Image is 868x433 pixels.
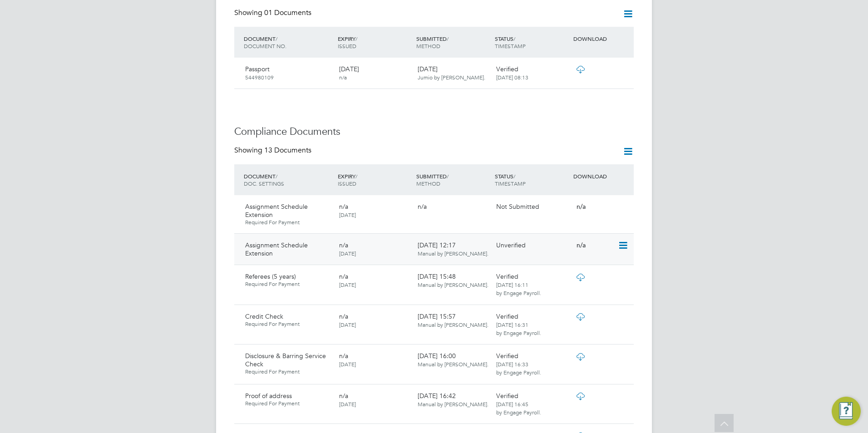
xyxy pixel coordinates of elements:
[245,400,332,407] span: Required For Payment
[493,168,571,192] div: STATUS
[355,35,357,42] span: /
[335,61,414,85] div: [DATE]
[242,61,335,85] div: Passport
[242,30,335,54] div: DOCUMENT
[496,74,528,81] span: [DATE] 08:13
[496,360,541,376] span: [DATE] 16:33 by Engage Payroll.
[513,172,515,180] span: /
[496,281,541,296] span: [DATE] 16:11 by Engage Payroll.
[496,241,526,249] span: Unverified
[335,30,414,54] div: EXPIRY
[245,74,274,81] span: 544980109
[276,172,277,180] span: /
[244,42,286,49] span: DOCUMENT NO.
[245,241,308,257] span: Assignment Schedule Extension
[496,392,518,400] span: Verified
[339,211,356,218] span: [DATE]
[418,360,488,368] span: Manual by [PERSON_NAME].
[416,42,440,49] span: METHOD
[276,35,277,42] span: /
[339,312,348,320] span: n/a
[495,42,526,49] span: TIMESTAMP
[575,241,586,249] span: n/a
[339,202,348,211] span: n/a
[245,392,292,400] span: Proof of address
[495,180,526,187] span: TIMESTAMP
[335,168,414,192] div: EXPIRY
[496,312,518,320] span: Verified
[245,272,296,280] span: Referees (5 years)
[245,352,326,368] span: Disclosure & Barring Service Check
[339,74,347,81] span: n/a
[339,321,356,328] span: [DATE]
[414,61,493,85] div: [DATE]
[338,180,356,187] span: ISSUED
[244,180,284,187] span: DOC. SETTINGS
[418,400,488,408] span: Manual by [PERSON_NAME].
[418,250,488,257] span: Manual by [PERSON_NAME].
[418,272,488,289] span: [DATE] 15:48
[513,35,515,42] span: /
[245,280,332,288] span: Required For Payment
[339,400,356,408] span: [DATE]
[496,321,541,336] span: [DATE] 16:31 by Engage Payroll.
[339,250,356,257] span: [DATE]
[575,202,586,211] span: n/a
[234,146,313,155] div: Showing
[418,202,427,211] span: n/a
[245,219,332,226] span: Required For Payment
[339,392,348,400] span: n/a
[355,172,357,180] span: /
[416,180,440,187] span: METHOD
[245,202,308,219] span: Assignment Schedule Extension
[414,30,493,54] div: SUBMITTED
[339,272,348,280] span: n/a
[418,352,488,368] span: [DATE] 16:00
[234,8,313,18] div: Showing
[418,241,488,257] span: [DATE] 12:17
[418,74,485,81] span: Jumio by [PERSON_NAME].
[571,168,634,184] div: DOWNLOAD
[571,30,634,47] div: DOWNLOAD
[496,202,539,211] span: Not Submitted
[245,312,283,320] span: Credit Check
[264,8,311,17] span: 01 Documents
[339,241,348,249] span: n/a
[418,281,488,288] span: Manual by [PERSON_NAME].
[496,272,518,280] span: Verified
[496,400,541,416] span: [DATE] 16:45 by Engage Payroll.
[242,168,335,192] div: DOCUMENT
[339,352,348,360] span: n/a
[234,125,634,138] h3: Compliance Documents
[493,30,571,54] div: STATUS
[245,368,332,375] span: Required For Payment
[245,320,332,328] span: Required For Payment
[418,321,488,328] span: Manual by [PERSON_NAME].
[447,172,449,180] span: /
[264,146,311,155] span: 13 Documents
[418,392,488,408] span: [DATE] 16:42
[339,360,356,368] span: [DATE]
[418,312,488,329] span: [DATE] 15:57
[414,168,493,192] div: SUBMITTED
[496,65,518,73] span: Verified
[447,35,449,42] span: /
[339,281,356,288] span: [DATE]
[832,397,861,426] button: Engage Resource Center
[496,352,518,360] span: Verified
[338,42,356,49] span: ISSUED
